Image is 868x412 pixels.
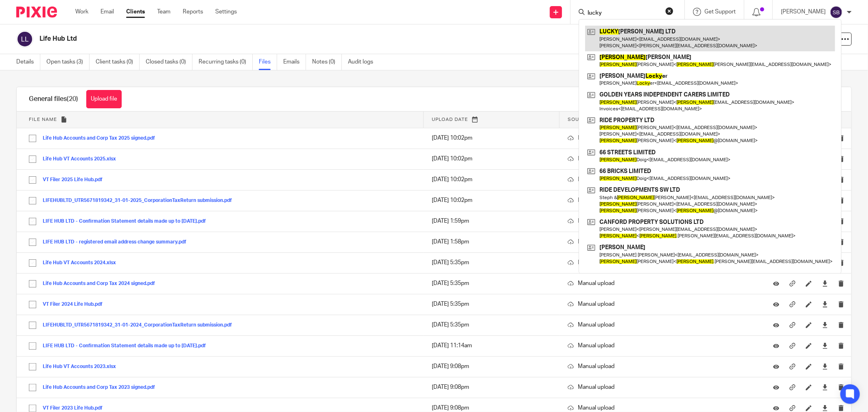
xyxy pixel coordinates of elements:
button: Life Hub VT Accounts 2025.xlsx [43,156,122,162]
a: Download [822,404,828,412]
p: Manual upload [568,196,754,204]
span: Get Support [704,9,736,15]
input: Select [25,318,40,333]
p: [DATE] 9:08pm [432,383,551,391]
span: Source [568,117,589,122]
a: Email [101,8,114,16]
img: svg%3E [16,31,33,48]
a: Work [75,8,88,16]
a: Client tasks (0) [96,54,140,70]
p: Manual upload [568,217,754,225]
input: Select [25,276,40,291]
a: Details [16,54,40,70]
p: Manual upload [568,155,754,163]
p: [DATE] 9:08pm [432,404,551,412]
p: [DATE] 9:08pm [432,362,551,370]
p: Manual upload [568,404,754,412]
p: Manual upload [568,362,754,370]
p: Manual upload [568,383,754,391]
a: Team [157,8,171,16]
input: Select [25,131,40,146]
img: Pixie [16,7,57,18]
button: VT Filer 2025 Life Hub.pdf [43,177,109,183]
button: VT Filer 2023 Life Hub.pdf [43,405,109,411]
p: Manual upload [568,279,754,287]
p: Manual upload [568,300,754,308]
p: [DATE] 11:14am [432,342,551,350]
a: Download [822,321,828,329]
span: Upload date [432,117,468,122]
a: Download [822,279,828,287]
p: [DATE] 1:58pm [432,238,551,246]
span: (20) [67,96,78,102]
p: Manual upload [568,134,754,142]
a: Closed tasks (0) [146,54,192,70]
a: Open tasks (3) [46,54,90,70]
a: Audit logs [348,54,379,70]
input: Select [25,255,40,271]
p: [DATE] 5:35pm [432,300,551,308]
button: Life Hub Accounts and Corp Tax 2024 signed.pdf [43,281,161,287]
p: [DATE] 5:35pm [432,321,551,329]
input: Select [25,151,40,167]
input: Select [25,234,40,250]
p: [DATE] 5:35pm [432,259,551,267]
p: Manual upload [568,259,754,267]
button: Life Hub Accounts and Corp Tax 2025 signed.pdf [43,136,161,141]
input: Select [25,359,40,375]
p: [DATE] 5:35pm [432,279,551,287]
input: Select [25,172,40,188]
p: [DATE] 10:02pm [432,134,551,142]
span: File name [29,117,57,122]
button: LIFE HUB LTD - registered email address change summary.pdf [43,239,192,245]
h1: General files [29,95,78,103]
a: Files [259,54,277,70]
button: LIFE HUB LTD - Confirmation Statement details made up to [DATE].pdf [43,343,212,349]
h2: Life Hub Ltd [39,35,601,43]
button: Life Hub VT Accounts 2023.xlsx [43,364,122,370]
p: Manual upload [568,175,754,184]
button: LIFEHUBLTD_UTR5671819342_31-01-2025_CorporationTaxReturn submission.pdf [43,198,238,204]
a: Emails [283,54,306,70]
a: Clients [126,8,145,16]
button: Upload file [86,90,122,108]
p: [PERSON_NAME] [781,8,826,16]
button: Life Hub VT Accounts 2024.xlsx [43,260,122,266]
p: Manual upload [568,238,754,246]
p: [DATE] 1:59pm [432,217,551,225]
a: Notes (0) [312,54,342,70]
a: Download [822,362,828,370]
a: Download [822,342,828,350]
a: Settings [215,8,237,16]
input: Search [587,10,660,17]
button: Clear [665,7,673,15]
input: Select [25,380,40,395]
a: Reports [183,8,203,16]
p: [DATE] 10:02pm [432,196,551,204]
img: svg%3E [830,6,843,19]
input: Select [25,193,40,208]
button: VT Filer 2024 Life Hub.pdf [43,302,109,307]
button: LIFE HUB LTD - Confirmation Statement details made up to [DATE].pdf [43,219,212,224]
a: Download [822,300,828,308]
a: Recurring tasks (0) [199,54,253,70]
p: [DATE] 10:02pm [432,175,551,184]
p: Manual upload [568,321,754,329]
input: Select [25,338,40,354]
button: Life Hub Accounts and Corp Tax 2023 signed.pdf [43,385,161,390]
p: Manual upload [568,342,754,350]
input: Select [25,214,40,229]
button: LIFEHUBLTD_UTR5671819342_31-01-2024_CorporationTaxReturn submission.pdf [43,322,238,328]
p: [DATE] 10:02pm [432,155,551,163]
input: Select [25,297,40,312]
a: Download [822,383,828,391]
